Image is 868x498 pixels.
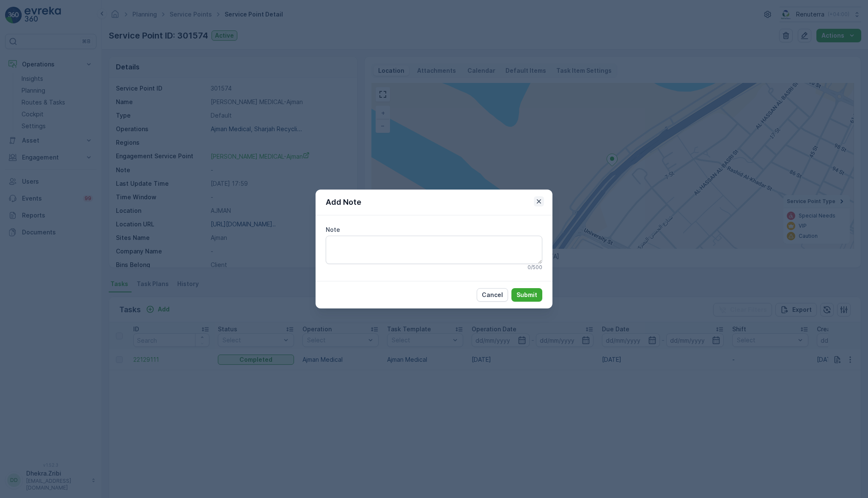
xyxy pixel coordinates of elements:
[516,291,537,299] p: Submit
[482,291,503,299] p: Cancel
[511,288,542,302] button: Submit
[326,196,361,208] p: Add Note
[527,264,542,271] p: 0 / 500
[326,226,340,233] label: Note
[477,288,508,302] button: Cancel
